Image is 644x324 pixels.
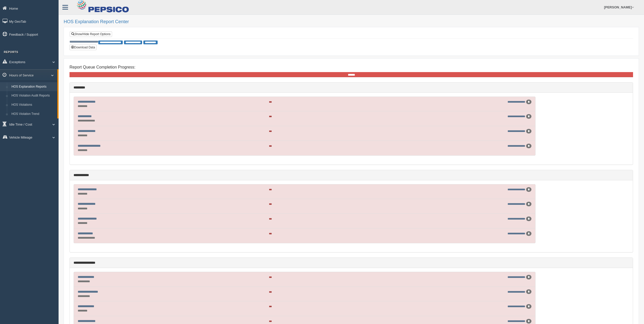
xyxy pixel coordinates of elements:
a: Show/Hide Report Options [70,31,112,37]
h2: HOS Explanation Report Center [64,19,639,24]
h4: Report Queue Completion Progress: [70,65,633,70]
button: Download Data [70,45,97,50]
a: HOS Explanation Reports [9,82,57,91]
a: HOS Violation Trend [9,110,57,119]
a: HOS Violation Audit Reports [9,91,57,100]
a: HOS Violations [9,100,57,110]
